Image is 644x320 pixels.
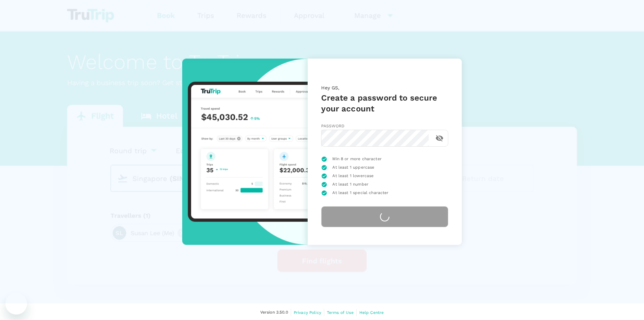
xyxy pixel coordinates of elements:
span: Terms of Use [327,310,354,315]
a: Help Centre [359,309,384,316]
span: At least 1 lowercase [332,173,374,179]
a: Terms of Use [327,309,354,316]
iframe: Button to launch messaging window [5,293,27,315]
span: Version 3.50.0 [260,309,288,316]
span: At least 1 uppercase [332,164,374,171]
span: Privacy Policy [294,310,321,315]
span: Help Centre [359,310,384,315]
p: Hey GS, [321,84,448,92]
button: toggle password visibility [431,130,448,146]
span: Min 8 or more character [332,156,381,163]
span: At least 1 special character [332,190,388,196]
a: Privacy Policy [294,309,321,316]
span: Password [321,124,344,128]
span: At least 1 number [332,181,368,188]
h5: Create a password to secure your account [321,92,448,114]
img: trutrip-set-password [182,59,308,245]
